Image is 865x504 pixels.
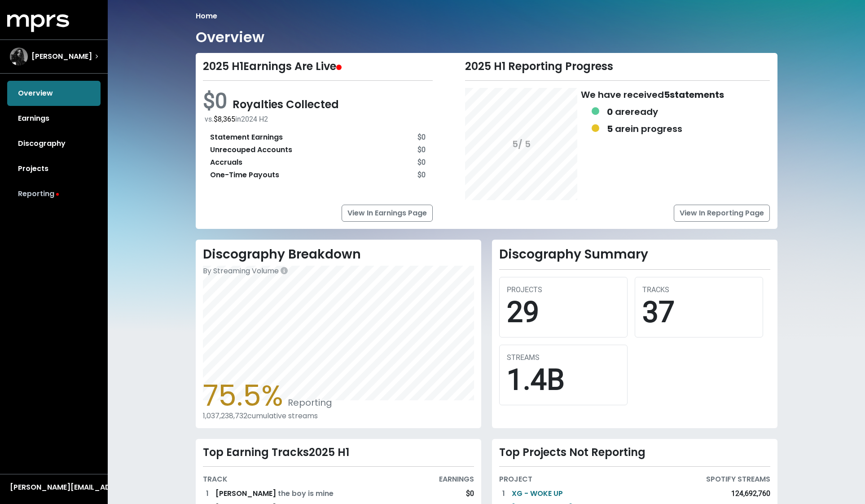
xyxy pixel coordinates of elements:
[203,376,283,416] span: 75.5%
[642,285,755,295] div: TRACKS
[203,488,212,499] div: 1
[7,131,101,156] a: Discography
[499,488,508,499] div: 1
[203,446,474,459] div: Top Earning Tracks 2025 H1
[203,88,233,114] span: $0
[210,170,279,180] div: One-Time Payouts
[210,132,283,143] div: Statement Earnings
[205,114,433,125] div: vs. in 2024 H2
[215,488,278,499] span: [PERSON_NAME]
[210,157,242,168] div: Accruals
[499,247,770,262] h2: Discography Summary
[664,88,724,101] b: 5 statements
[706,474,770,485] div: SPOTIFY STREAMS
[674,205,770,222] a: View In Reporting Page
[196,11,777,22] nav: breadcrumb
[31,51,92,62] span: [PERSON_NAME]
[7,156,101,181] a: Projects
[233,97,339,112] span: Royalties Collected
[342,205,433,222] a: View In Earnings Page
[417,145,426,155] div: $0
[417,157,426,168] div: $0
[196,11,217,22] li: Home
[210,145,292,155] div: Unrecouped Accounts
[417,132,426,143] div: $0
[507,295,620,330] div: 29
[466,488,474,499] div: $0
[7,181,101,206] a: Reporting
[7,106,101,131] a: Earnings
[203,474,228,485] div: TRACK
[499,446,770,459] div: Top Projects Not Reporting
[7,18,69,28] a: mprs logo
[607,122,682,136] div: are in progress
[283,396,332,409] span: Reporting
[512,488,563,499] a: XG - WOKE UP
[214,115,235,123] span: $8,365
[10,482,98,493] div: [PERSON_NAME][EMAIL_ADDRESS][DOMAIN_NAME]
[642,295,755,330] div: 37
[203,266,279,276] span: By Streaming Volume
[10,48,28,66] img: The selected account / producer
[7,482,101,493] button: [PERSON_NAME][EMAIL_ADDRESS][DOMAIN_NAME]
[196,29,264,46] h1: Overview
[465,60,770,73] div: 2025 H1 Reporting Progress
[581,88,724,200] div: We have received
[507,352,620,363] div: STREAMS
[607,105,613,118] b: 0
[499,474,532,485] div: PROJECT
[203,60,433,73] div: 2025 H1 Earnings Are Live
[417,170,426,180] div: $0
[731,488,770,499] div: 124,692,760
[507,285,620,295] div: PROJECTS
[203,412,474,420] div: 1,037,238,732 cumulative streams
[439,474,474,485] div: EARNINGS
[507,363,620,398] div: 1.4B
[607,123,613,135] b: 5
[203,247,474,262] h2: Discography Breakdown
[278,488,334,499] span: the boy is mine
[607,105,658,118] div: are ready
